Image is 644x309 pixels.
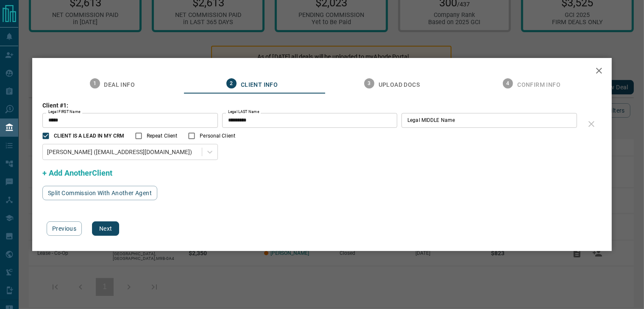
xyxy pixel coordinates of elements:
[42,168,112,177] span: + Add AnotherClient
[200,132,235,140] span: Personal Client
[368,80,371,86] text: 3
[92,221,119,236] button: Next
[228,109,259,115] label: Legal LAST Name
[93,80,96,86] text: 1
[379,81,420,89] span: Upload Docs
[104,81,135,89] span: Deal Info
[42,102,581,109] h3: Client #1:
[42,186,157,200] button: Split Commission With Another Agent
[230,80,233,86] text: 2
[241,81,278,89] span: Client Info
[47,221,82,236] button: Previous
[48,109,81,115] label: Legal FIRST Name
[54,132,124,140] span: CLIENT IS A LEAD IN MY CRM
[147,132,177,140] span: Repeat Client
